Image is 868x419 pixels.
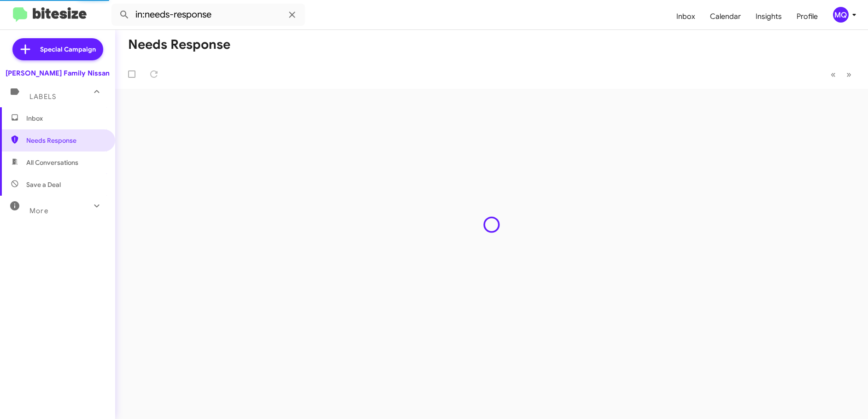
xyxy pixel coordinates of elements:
div: [PERSON_NAME] Family Nissan [6,69,110,78]
span: Labels [29,93,56,101]
h1: Needs Response [128,37,230,52]
div: MQ [833,7,849,23]
button: Previous [825,65,841,84]
a: Profile [789,3,825,30]
span: Inbox [26,114,105,123]
a: Inbox [669,3,703,30]
span: Special Campaign [40,45,96,54]
nav: Page navigation example [826,65,857,84]
button: MQ [825,7,858,23]
span: More [29,207,48,215]
a: Insights [748,3,789,30]
a: Calendar [703,3,748,30]
span: « [831,69,836,80]
span: » [846,69,851,80]
a: Special Campaign [12,38,103,60]
input: Search [111,4,305,26]
span: Needs Response [26,136,105,145]
span: All Conversations [26,158,78,167]
button: Next [841,65,857,84]
span: Save a Deal [26,180,61,189]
